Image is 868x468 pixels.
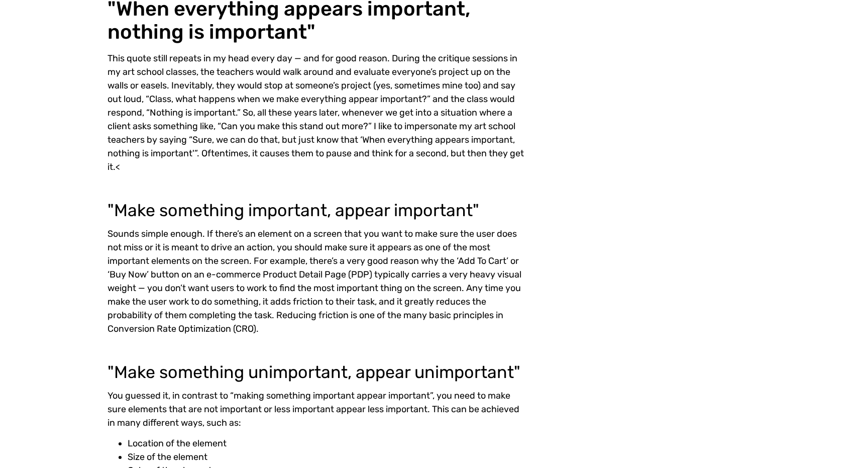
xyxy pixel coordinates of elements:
li: Size of the element [128,450,526,464]
span: Last Name [197,1,233,9]
h3: "Make something unimportant, appear unimportant" [107,364,526,381]
div: This quote still repeats in my head every day — and for good reason. During the critique sessions... [107,52,526,174]
h3: "Make something important, appear important" [107,202,526,219]
li: Location of the element [128,437,526,450]
p: You guessed it, in contrast to “making something important appear important”, you need to make su... [107,389,526,430]
div: Sounds simple enough. If there’s an element on a screen that you want to make sure the user does ... [107,227,526,336]
span: Subscribe to UX Team newsletter. [13,140,391,149]
input: Subscribe to UX Team newsletter. [3,141,9,148]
